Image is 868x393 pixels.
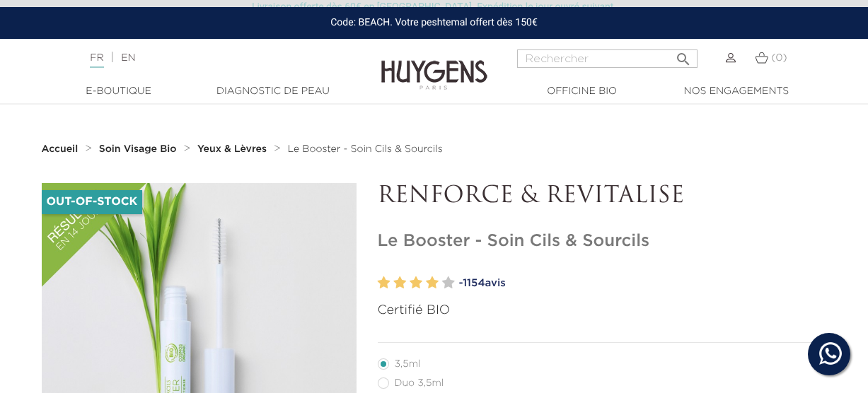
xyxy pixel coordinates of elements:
label: Duo 3,5ml [378,377,461,389]
img: Huygens [381,37,487,92]
label: 4 [426,273,439,293]
strong: Yeux & Lèvres [197,144,267,154]
a: -1154avis [459,273,827,294]
strong: Accueil [42,144,79,154]
a: EN [121,53,135,63]
span: Le Booster - Soin Cils & Sourcils [287,144,442,154]
input: Rechercher [517,49,698,68]
a: Le Booster - Soin Cils & Sourcils [287,143,442,155]
a: FR [90,53,103,68]
label: 3,5ml [378,358,438,370]
p: RENFORCE & REVITALISE [378,183,827,210]
li: Out-of-Stock [42,190,143,214]
i:  [675,47,692,64]
button:  [671,45,696,64]
label: 3 [410,273,422,293]
div: | [83,49,351,66]
h1: Le Booster - Soin Cils & Sourcils [378,231,827,252]
a: Nos engagements [666,84,807,99]
a: Accueil [42,143,81,155]
a: Soin Visage Bio [99,143,180,155]
a: Officine Bio [511,84,653,99]
label: 5 [442,273,455,293]
label: 1 [378,273,390,293]
span: (0) [772,53,787,63]
strong: Soin Visage Bio [99,144,177,154]
span: 1154 [463,278,485,288]
a: E-Boutique [48,84,190,99]
a: Yeux & Lèvres [197,143,270,155]
p: Certifié BIO [378,301,827,320]
a: Diagnostic de peau [202,84,344,99]
label: 2 [393,273,406,293]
